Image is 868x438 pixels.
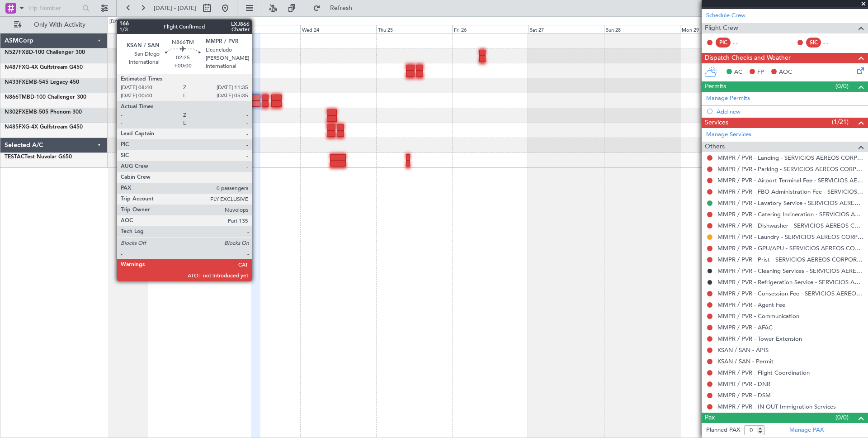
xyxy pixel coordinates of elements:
div: Sun 21 [72,25,148,33]
span: N487FX [5,65,25,70]
span: N866TM [5,95,27,100]
a: MMPR / PVR - IN-OUT Immigration Services [717,403,836,410]
div: - - [823,38,844,47]
a: N527FXBD-100 Challenger 300 [5,50,85,55]
a: MMPR / PVR - Airport Terminal Fee - SERVICIOS AEREOS CORPORATIVOS [717,176,863,184]
span: Others [705,142,725,152]
div: [DATE] [109,18,125,26]
a: N485FXG-4X Gulfstream G450 [5,124,83,130]
a: MMPR / PVR - FBO Administration Fee - SERVICIOS AEREOS CORPORATIVOS [717,188,863,195]
a: Manage PAX [789,426,824,435]
a: MMPR / PVR - AFAC [717,324,773,331]
span: (1/21) [832,117,849,127]
a: MMPR / PVR - Tower Extension [717,335,802,343]
a: MMPR / PVR - Refrigeration Service - SERVICIOS AEREOS CORPORATIVOS [717,278,863,286]
a: N433FXEMB-545 Legacy 450 [5,80,79,85]
span: (0/0) [835,413,849,422]
span: AOC [779,68,792,77]
a: N487FXG-4X Gulfstream G450 [5,65,83,70]
a: MMPR / PVR - Prist - SERVICIOS AEREOS CORPORATIVOS [717,256,863,263]
button: Only With Activity [10,18,98,32]
a: MMPR / PVR - Flight Coordination [717,369,810,376]
div: SIC [806,38,821,48]
span: Dispatch Checks and Weather [705,53,791,63]
span: TESTAC [5,154,24,160]
div: PIC [716,38,731,48]
button: Refresh [309,1,363,15]
span: N527FX [5,50,25,55]
span: FP [757,68,764,77]
div: Add new [717,108,863,115]
a: MMPR / PVR - Consession Fee - SERVICIOS AEREOS CORPORATIVOS [717,290,863,297]
a: MMPR / PVR - Dishwasher - SERVICIOS AEREOS CORPORATIVOS [717,222,863,229]
div: - - [733,38,753,47]
span: N302FX [5,109,25,115]
div: Sat 27 [528,25,604,33]
a: N302FXEMB-505 Phenom 300 [5,109,82,115]
span: Refresh [322,5,360,11]
span: Only With Activity [24,22,95,28]
a: MMPR / PVR - Cleaning Services - SERVICIOS AEREOS CORPORATIVOS [717,267,863,275]
a: MMPR / PVR - Agent Fee [717,301,785,309]
label: Planned PAX [706,426,740,435]
a: Manage Permits [706,94,750,103]
a: MMPR / PVR - Parking - SERVICIOS AEREOS CORPORATIVOS [717,165,863,173]
a: TESTACTest Nuvolar G650 [5,154,72,160]
div: Fri 26 [452,25,528,33]
a: MMPR / PVR - Communication [717,312,799,320]
a: MMPR / PVR - Landing - SERVICIOS AEREOS CORPORATIVOS [717,154,863,162]
a: MMPR / PVR - GPU/APU - SERVICIOS AEREOS CORPORATIVOS [717,244,863,252]
a: Manage Services [706,130,751,139]
a: MMPR / PVR - Laundry - SERVICIOS AEREOS CORPORATIVOS [717,233,863,241]
div: Wed 24 [300,25,376,33]
a: MMPR / PVR - DSM [717,391,771,399]
a: Schedule Crew [706,11,745,20]
span: AC [734,68,742,77]
span: Permits [705,81,726,92]
div: Sun 28 [604,25,680,33]
a: KSAN / SAN - APIS [717,346,769,354]
span: N485FX [5,124,25,130]
span: Services [705,118,728,128]
a: MMPR / PVR - Lavatory Service - SERVICIOS AEREOS CORPORATIVOS [717,199,863,207]
span: Pax [705,413,715,423]
input: Trip Number [28,1,78,15]
span: (0/0) [835,81,849,91]
a: KSAN / SAN - Permit [717,357,774,365]
a: MMPR / PVR - DNR [717,380,770,388]
div: Thu 25 [376,25,452,33]
span: [DATE] - [DATE] [154,4,196,12]
div: Mon 22 [148,25,224,33]
div: Tue 23 [224,25,300,33]
div: Mon 29 [680,25,756,33]
span: N433FX [5,80,25,85]
a: MMPR / PVR - Catering Incineration - SERVICIOS AEREOS CORPORATIVOS [717,210,863,218]
a: N866TMBD-100 Challenger 300 [5,95,86,100]
span: Flight Crew [705,23,738,33]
